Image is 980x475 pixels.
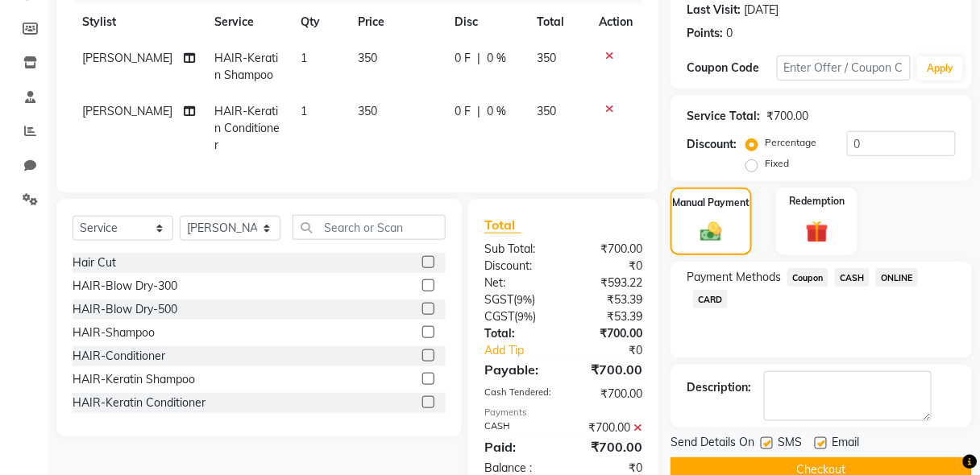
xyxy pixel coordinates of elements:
div: ₹53.39 [563,308,654,325]
div: 0 [726,25,733,42]
span: SGST [484,292,513,307]
div: HAIR-Shampoo [73,324,155,341]
div: Cash Tendered: [472,386,563,403]
div: ₹700.00 [563,360,654,379]
div: Description: [687,379,751,396]
div: Payments [484,406,642,419]
input: Search or Scan [293,215,446,240]
th: Qty [291,4,348,40]
span: Total [484,217,521,233]
span: 1 [301,104,307,118]
label: Manual Payment [673,196,750,210]
span: 1 [301,51,307,65]
th: Stylist [73,4,205,40]
th: Total [528,4,590,40]
span: 0 % [488,103,507,120]
th: Service [205,4,291,40]
span: HAIR-Keratin Conditioner [214,104,280,152]
div: Sub Total: [472,241,563,258]
div: Discount: [687,136,737,153]
div: HAIR-Keratin Shampoo [73,371,195,388]
span: CGST [484,309,514,324]
label: Redemption [789,194,845,209]
div: ₹700.00 [766,108,808,125]
span: 0 % [488,50,507,67]
th: Action [589,4,642,40]
div: [DATE] [744,2,779,19]
div: Paid: [472,437,563,456]
label: Fixed [765,156,789,171]
div: Hair Cut [73,254,116,271]
div: ₹593.22 [563,275,654,291]
span: CARD [693,290,728,308]
div: HAIR-Blow Dry-300 [73,278,177,295]
a: Add Tip [472,342,579,359]
span: 350 [358,51,377,65]
div: Discount: [472,258,563,275]
span: | [478,103,481,120]
span: Send Details On [671,434,754,454]
img: _gift.svg [799,218,836,246]
img: _cash.svg [694,220,729,244]
div: ₹0 [563,258,654,275]
div: ₹700.00 [563,419,654,436]
div: HAIR-Blow Dry-500 [73,301,177,318]
span: 9% [517,310,533,323]
div: Points: [687,25,723,42]
span: 9% [517,293,532,306]
input: Enter Offer / Coupon Code [777,56,911,81]
span: 350 [358,104,377,118]
div: Last Visit: [687,2,741,19]
th: Price [348,4,445,40]
div: ₹700.00 [563,325,654,342]
th: Disc [446,4,528,40]
span: 350 [538,104,557,118]
div: ₹700.00 [563,241,654,258]
span: | [478,50,481,67]
span: [PERSON_NAME] [82,104,172,118]
div: ₹700.00 [563,437,654,456]
div: Net: [472,275,563,291]
span: Email [832,434,859,454]
button: Apply [917,56,963,81]
span: SMS [778,434,802,454]
div: ₹53.39 [563,291,654,308]
div: ( ) [472,291,563,308]
div: HAIR-Keratin Conditioner [73,394,206,411]
span: 350 [538,51,557,65]
span: 0 F [455,103,471,120]
div: Total: [472,325,563,342]
div: CASH [472,419,563,436]
div: ₹700.00 [563,386,654,403]
div: Coupon Code [687,60,776,76]
div: ( ) [472,308,563,325]
span: Payment Methods [687,269,781,286]
span: HAIR-Keratin Shampoo [214,51,278,82]
span: ONLINE [876,268,918,287]
div: Service Total: [687,108,760,125]
label: Percentage [765,135,816,150]
span: 0 F [455,50,471,67]
span: [PERSON_NAME] [82,51,172,65]
div: HAIR-Conditioner [73,348,165,365]
span: CASH [835,268,870,287]
div: Payable: [472,360,563,379]
div: ₹0 [579,342,654,359]
span: Coupon [787,268,828,287]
